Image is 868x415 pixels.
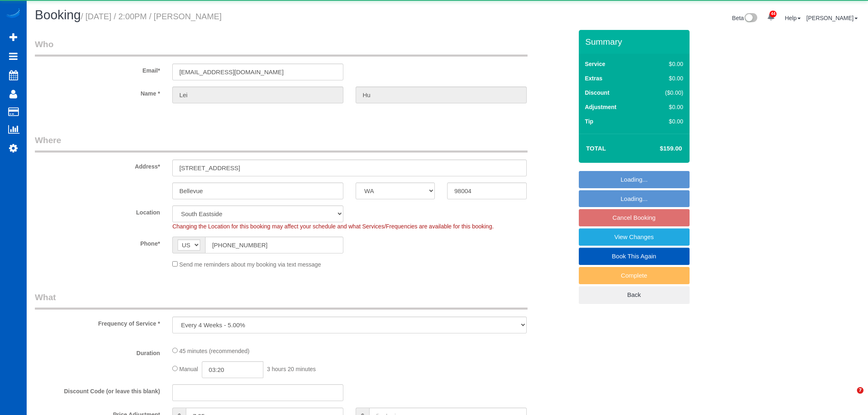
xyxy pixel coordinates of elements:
a: [PERSON_NAME] [806,15,858,21]
a: Back [579,286,690,303]
a: 44 [763,8,779,26]
h4: $159.00 [635,145,682,152]
h3: Summary [585,37,685,46]
span: Changing the Location for this booking may affect your schedule and what Services/Frequencies are... [172,223,493,230]
span: 3 hours 20 minutes [267,366,316,372]
label: Discount [585,89,610,97]
input: City* [172,182,343,199]
label: Frequency of Service * [29,317,166,328]
a: View Changes [579,228,690,246]
input: Phone* [205,237,343,253]
input: Zip Code* [447,182,526,199]
label: Email* [29,64,166,75]
iframe: Intercom live chat [840,387,860,407]
legend: What [35,291,528,310]
div: $0.00 [648,60,683,68]
span: Send me reminders about my booking via text message [179,261,321,268]
div: $0.00 [648,117,683,125]
input: Email* [172,64,343,80]
label: Tip [585,117,594,125]
a: Book This Again [579,248,690,265]
div: ($0.00) [648,89,683,97]
input: Last Name* [356,87,527,103]
img: Automaid Logo [5,8,21,20]
label: Discount Code (or leave this blank) [29,384,166,395]
label: Phone* [29,237,166,248]
input: First Name* [172,87,343,103]
img: New interface [744,13,757,24]
legend: Who [35,38,528,57]
label: Extras [585,74,603,82]
legend: Where [35,134,528,153]
span: 44 [770,11,777,17]
label: Duration [29,346,166,357]
a: Beta [732,15,758,21]
span: Manual [179,366,198,372]
label: Name * [29,87,166,98]
label: Service [585,60,605,68]
span: 45 minutes (recommended) [179,348,249,354]
label: Address* [29,160,166,171]
span: Booking [35,8,81,22]
small: / [DATE] / 2:00PM / [PERSON_NAME] [81,12,222,21]
label: Location [29,205,166,217]
div: $0.00 [648,103,683,111]
a: Help [785,15,801,21]
div: $0.00 [648,74,683,82]
label: Adjustment [585,103,617,111]
span: 7 [857,387,863,394]
strong: Total [586,145,606,152]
